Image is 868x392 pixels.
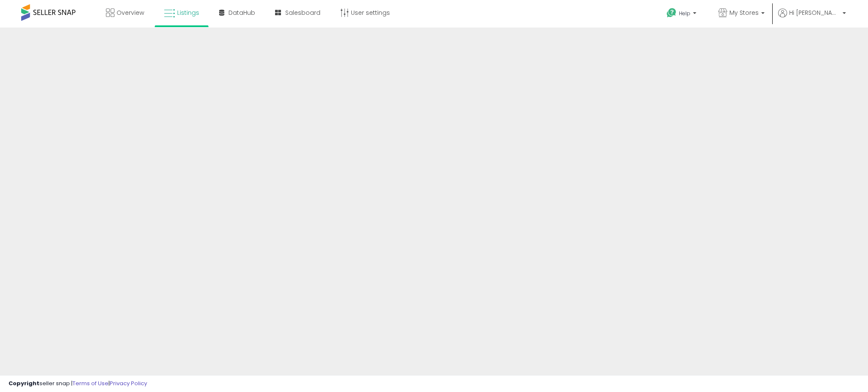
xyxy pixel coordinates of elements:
span: Listings [177,8,199,17]
span: Help [679,10,690,17]
a: Help [660,1,705,28]
span: Hi [PERSON_NAME] [789,8,840,17]
span: My Stores [729,8,759,17]
i: Get Help [666,8,677,18]
a: Hi [PERSON_NAME] [778,8,846,28]
span: DataHub [228,8,255,17]
span: Salesboard [285,8,320,17]
span: Overview [117,8,144,17]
